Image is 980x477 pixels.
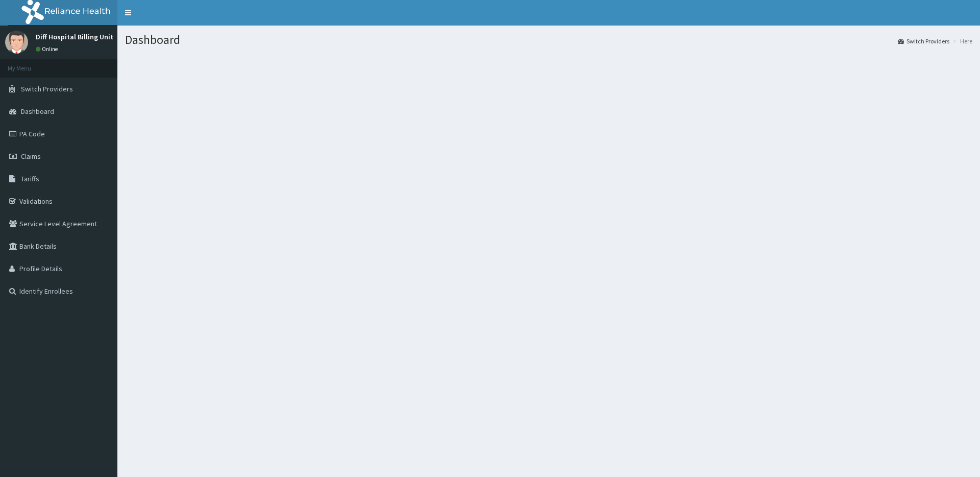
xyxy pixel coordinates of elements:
[5,31,28,54] img: User Image
[898,37,949,45] a: Switch Providers
[125,33,972,46] h1: Dashboard
[21,152,41,161] span: Claims
[950,37,972,45] li: Here
[21,174,39,183] span: Tariffs
[36,33,113,40] p: Diff Hospital Billing Unit
[36,45,60,53] a: Online
[21,107,54,116] span: Dashboard
[21,84,73,93] span: Switch Providers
